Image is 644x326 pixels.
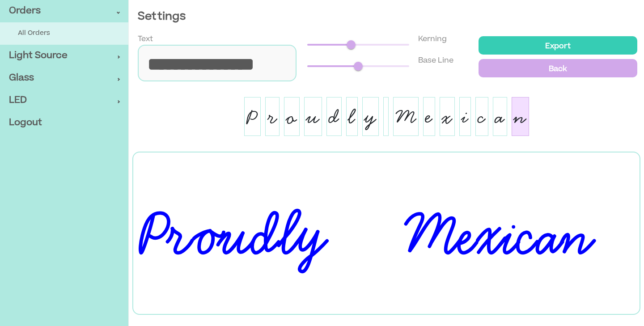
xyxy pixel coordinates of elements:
div: n [512,97,529,136]
button: Back [479,59,637,77]
div: P [244,97,261,136]
span: Logout [9,116,119,130]
div: a [493,97,507,136]
div: l [346,97,358,136]
div: o [284,97,300,136]
p: Back [484,62,632,75]
div: y [362,97,379,136]
span: Orders [9,4,117,18]
div: r [265,97,280,136]
label: Base Line [418,55,453,66]
button: Export [479,36,637,55]
span: Light Source [9,49,117,63]
span: All Orders [18,29,119,38]
div: M [393,97,419,136]
label: Kerning [418,34,447,45]
div: d [326,97,342,136]
p: Settings [138,9,635,25]
label: Text [138,34,153,45]
div: e [423,97,435,136]
span: LED [9,94,117,107]
div: x [440,97,455,136]
div: u [304,97,322,136]
span: Glass [9,72,117,85]
p: Export [484,39,632,52]
div: c [475,97,488,136]
div: i [459,97,471,136]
